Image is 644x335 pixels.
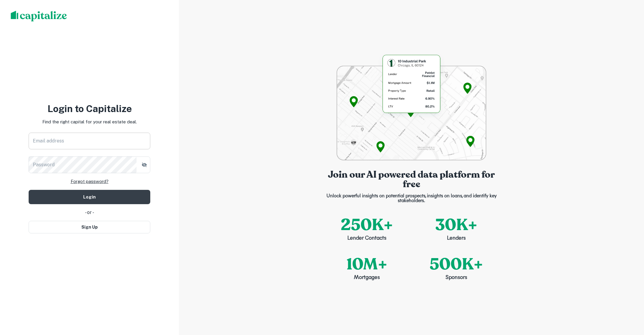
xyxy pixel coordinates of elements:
[430,252,483,276] p: 500K+
[29,209,150,216] div: - or -
[341,213,393,237] p: 250K+
[346,252,387,276] p: 10M+
[445,274,467,282] p: Sponsors
[322,170,501,189] p: Join our AI powered data platform for free
[42,118,137,125] p: Find the right capital for your real estate deal.
[614,287,644,316] iframe: Chat Widget
[435,213,477,237] p: 30K+
[347,235,386,243] p: Lender Contacts
[447,235,466,243] p: Lenders
[29,221,150,233] button: Sign Up
[29,102,150,116] h3: Login to Capitalize
[354,274,380,282] p: Mortgages
[29,190,150,204] button: Login
[337,53,486,160] img: login-bg
[11,11,67,21] img: capitalize-logo.png
[322,194,501,203] p: Unlock powerful insights on potential prospects, insights on loans, and identify key stakeholders.
[71,178,109,185] a: Forgot password?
